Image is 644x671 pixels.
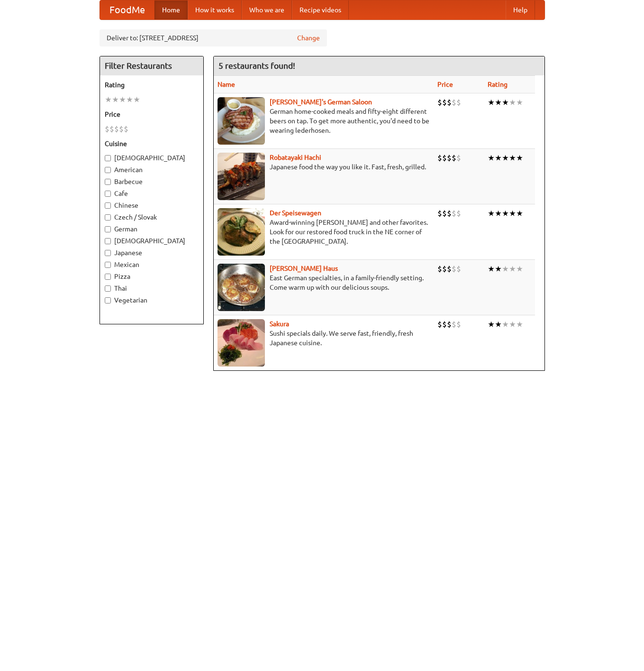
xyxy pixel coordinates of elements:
[105,284,199,293] label: Thai
[188,0,242,19] a: How it works
[437,97,442,108] li: $
[270,98,372,106] a: [PERSON_NAME]'s German Saloon
[105,177,199,186] label: Barbecue
[105,80,199,90] h5: Rating
[488,97,495,108] li: ★
[218,208,265,256] img: speisewagen.jpg
[502,319,509,330] li: ★
[242,0,292,19] a: Who we are
[516,264,523,274] li: ★
[154,0,188,19] a: Home
[488,81,508,88] a: Rating
[442,264,447,274] li: $
[218,61,295,70] ng-pluralize: 5 restaurants found!
[218,329,430,348] p: Sushi specials daily. We serve fast, friendly, fresh Japanese cuisine.
[112,94,119,105] li: ★
[218,319,265,367] img: sakura.jpg
[456,208,461,219] li: $
[437,264,442,274] li: $
[105,262,111,268] input: Mexican
[452,264,456,274] li: $
[516,319,523,330] li: ★
[105,189,199,198] label: Cafe
[502,264,509,274] li: ★
[456,97,461,108] li: $
[124,124,128,134] li: $
[105,238,111,244] input: [DEMOGRAPHIC_DATA]
[218,264,265,311] img: kohlhaus.jpg
[502,153,509,163] li: ★
[442,319,447,330] li: $
[516,153,523,163] li: ★
[105,165,199,175] label: American
[133,94,140,105] li: ★
[218,107,430,135] p: German home-cooked meals and fifty-eight different beers on tap. To get more authentic, you'd nee...
[442,97,447,108] li: $
[292,0,349,19] a: Recipe videos
[516,208,523,219] li: ★
[509,97,516,108] li: ★
[495,97,502,108] li: ★
[270,320,289,328] a: Sakura
[442,208,447,219] li: $
[447,97,452,108] li: $
[509,153,516,163] li: ★
[452,97,456,108] li: $
[509,319,516,330] li: ★
[218,273,430,292] p: East German specialties, in a family-friendly setting. Come warm up with our delicious soups.
[100,0,154,19] a: FoodMe
[105,167,111,173] input: American
[105,124,109,134] li: $
[456,153,461,163] li: $
[105,94,112,105] li: ★
[437,208,442,219] li: $
[488,264,495,274] li: ★
[100,56,203,75] h4: Filter Restaurants
[105,202,111,209] input: Chinese
[488,153,495,163] li: ★
[495,153,502,163] li: ★
[105,260,199,269] label: Mexican
[114,124,119,134] li: $
[218,97,265,145] img: esthers.jpg
[447,208,452,219] li: $
[105,248,199,257] label: Japanese
[456,319,461,330] li: $
[109,124,114,134] li: $
[270,265,338,272] a: [PERSON_NAME] Haus
[456,264,461,274] li: $
[105,214,111,221] input: Czech / Slovak
[442,153,447,163] li: $
[452,319,456,330] li: $
[506,0,535,19] a: Help
[105,110,199,119] h5: Price
[447,264,452,274] li: $
[126,94,133,105] li: ★
[105,153,199,163] label: [DEMOGRAPHIC_DATA]
[437,81,453,88] a: Price
[502,97,509,108] li: ★
[105,274,111,280] input: Pizza
[270,209,321,217] b: Der Speisewagen
[270,154,321,161] a: Robatayaki Hachi
[495,208,502,219] li: ★
[437,319,442,330] li: $
[297,33,320,43] a: Change
[218,81,235,88] a: Name
[509,264,516,274] li: ★
[495,264,502,274] li: ★
[502,208,509,219] li: ★
[495,319,502,330] li: ★
[452,208,456,219] li: $
[105,272,199,281] label: Pizza
[105,226,111,232] input: German
[105,179,111,185] input: Barbecue
[105,155,111,161] input: [DEMOGRAPHIC_DATA]
[509,208,516,219] li: ★
[100,29,327,46] div: Deliver to: [STREET_ADDRESS]
[437,153,442,163] li: $
[105,224,199,234] label: German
